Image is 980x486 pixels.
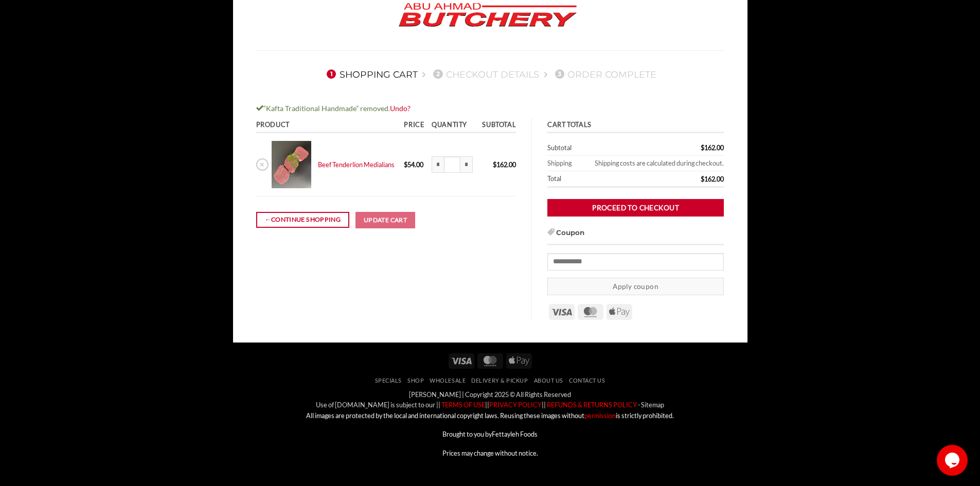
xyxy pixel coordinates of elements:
[433,69,442,79] span: 2
[401,118,429,133] th: Price
[547,140,637,156] th: Subtotal
[584,411,616,420] a: permission
[441,401,485,409] font: TERMS OF USE
[355,212,415,228] button: Update cart
[440,401,485,409] a: TERMS OF USE
[569,377,605,384] a: Contact Us
[404,160,407,169] span: $
[241,389,740,458] div: [PERSON_NAME] | Copyright 2025 © All Rights Reserved Use of [DOMAIN_NAME] is subject to our || || ||
[547,171,637,188] th: Total
[547,277,724,295] button: Apply coupon
[534,377,563,384] a: About Us
[429,118,478,133] th: Quantity
[460,156,473,173] input: Increase quantity of Beef Tenderlion Medialians
[471,377,528,384] a: Delivery & Pickup
[492,430,538,438] a: Fettayleh Foods
[327,69,336,79] span: 1
[701,174,724,183] bdi: 162.00
[256,103,724,115] div: “Kafta Traditional Handmade” removed.
[638,401,640,409] a: -
[447,352,533,369] div: Payment icons
[641,401,664,409] a: Sitemap
[390,104,411,113] a: Undo?
[272,141,311,189] img: Cart
[701,143,724,152] bdi: 162.00
[407,377,424,384] a: SHOP
[404,160,423,169] bdi: 54.00
[701,174,704,183] span: $
[432,156,444,173] input: Reduce quantity of Beef Tenderlion Medialians
[241,410,740,421] p: All images are protected by the local and international copyright laws. Reusing these images with...
[324,69,418,80] a: 1Shopping Cart
[578,156,724,171] td: Shipping costs are calculated during checkout.
[256,61,724,87] nav: Checkout steps
[256,212,349,228] a: Continue shopping
[547,156,578,171] th: Shipping
[547,199,724,217] a: Proceed to checkout
[493,160,516,169] bdi: 162.00
[444,156,460,173] input: Product quantity
[547,227,724,245] h3: Coupon
[493,160,496,169] span: $
[256,158,269,171] a: Remove Beef Tenderlion Medialians from cart
[701,143,704,152] span: $
[430,377,466,384] a: Wholesale
[489,401,542,409] a: PRIVACY POLICY
[547,401,637,409] font: REFUNDS & RETURNS POLICY
[477,118,516,133] th: Subtotal
[264,214,271,225] span: ←
[547,302,634,320] div: Payment icons
[318,160,395,169] a: Beef Tenderlion Medialians
[375,377,402,384] a: Specials
[241,448,740,458] p: Prices may change without notice.
[241,429,740,439] p: Brought to you by
[547,118,724,133] th: Cart totals
[546,401,637,409] a: REFUNDS & RETURNS POLICY
[937,445,970,476] iframe: chat widget
[430,69,539,80] a: 2Checkout details
[256,118,401,133] th: Product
